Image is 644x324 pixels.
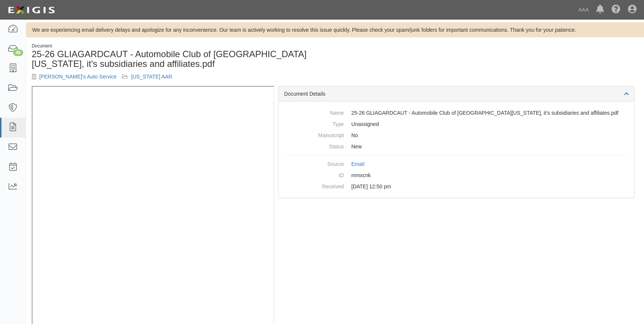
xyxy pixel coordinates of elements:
[279,86,634,102] div: Document Details
[284,118,344,128] dt: Type
[32,49,330,69] h1: 25-26 GLIAGARDCAUT - Automobile Club of [GEOGRAPHIC_DATA][US_STATE], it's subsidiaries and affili...
[284,107,629,118] dd: 25-26 GLIAGARDCAUT - Automobile Club of [GEOGRAPHIC_DATA][US_STATE], it's subsidiaries and affili...
[284,170,629,181] dd: mmxcnk
[575,2,592,17] a: AAA
[612,5,620,14] i: Help Center - Complianz
[284,107,344,117] dt: Name
[26,26,644,34] div: We are experiencing email delivery delays and apologize for any inconvenience. Our team is active...
[32,43,330,49] div: Document
[284,130,629,141] dd: No
[284,141,629,152] dd: New
[284,141,344,150] dt: Status
[284,130,344,139] dt: Manuscript
[39,74,116,80] a: [PERSON_NAME]'s Auto Service
[284,158,344,168] dt: Source
[284,181,629,192] dd: [DATE] 12:50 pm
[351,161,364,167] a: Email
[13,49,23,56] div: 48
[6,3,57,17] img: logo-5460c22ac91f19d4615b14bd174203de0afe785f0fc80cf4dbbc73dc1793850b.png
[284,170,344,179] dt: ID
[284,181,344,190] dt: Received
[131,74,172,80] a: [US_STATE] AAR
[284,118,629,130] dd: Unassigned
